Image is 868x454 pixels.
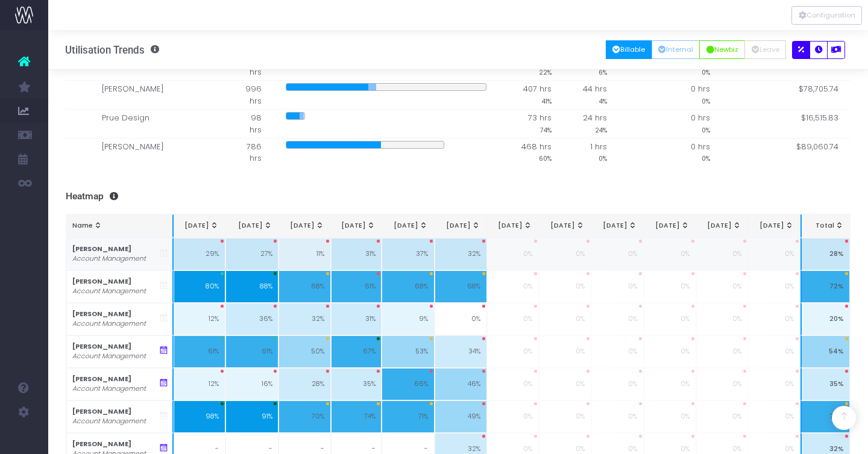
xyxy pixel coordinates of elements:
td: [PERSON_NAME] [90,138,225,166]
span: 24 hrs [583,112,607,124]
th: Jan 26: activate to sort column ascending [644,214,696,238]
td: 28% [800,238,850,270]
td: 72% [800,270,850,303]
div: [DATE] [755,221,794,231]
h3: Heatmap [66,191,851,202]
td: 71% [382,400,435,433]
td: 34% [435,335,487,368]
button: Billable [606,40,652,59]
img: images/default_profile_image.png [15,430,33,448]
button: Configuration [791,6,862,25]
td: 0% [591,238,644,270]
td: 0% [539,368,591,400]
td: 98 hrs [225,110,274,138]
th: Dec 25: activate to sort column ascending [591,214,644,238]
div: Total [808,221,844,231]
td: 0% [748,400,800,433]
td: 50% [278,335,331,368]
td: 29% [174,238,225,270]
span: 0 hrs [691,141,710,153]
td: 0% [748,335,800,368]
th: Sep 25: activate to sort column ascending [435,214,487,238]
td: 68% [278,270,331,303]
div: Vertical button group [791,6,862,25]
td: 28% [278,368,331,400]
div: [DATE] [598,221,637,231]
td: 9% [382,303,435,335]
td: 36% [225,303,278,335]
div: [DATE] [494,221,533,231]
td: 996 hrs [225,81,274,110]
i: Account Management [72,417,146,426]
td: $78,705.74 [778,81,851,110]
span: 0 hrs [691,83,710,95]
td: 12% [174,303,225,335]
small: 22% [539,66,552,77]
small: 24% [595,124,607,135]
i: Account Management [72,319,146,329]
td: 37% [382,238,435,270]
small: 41% [542,95,552,106]
td: 35% [331,368,382,400]
span: 44 hrs [583,83,607,95]
td: 61% [225,335,278,368]
td: 46% [435,368,487,400]
td: 0% [696,270,748,303]
td: 0% [487,400,539,433]
td: 0% [696,238,748,270]
strong: [PERSON_NAME] [72,309,131,319]
td: 66% [382,368,435,400]
td: 0% [748,270,800,303]
th: Jun 25: activate to sort column ascending [278,214,331,238]
i: Account Management [72,287,146,296]
div: [DATE] [285,221,324,231]
td: 67% [331,335,382,368]
td: 0% [487,303,539,335]
td: 70% [278,400,331,433]
td: 54% [800,335,850,368]
th: May 25: activate to sort column ascending [225,214,278,238]
td: 0% [487,335,539,368]
th: Oct 25: activate to sort column ascending [487,214,539,238]
th: Feb 26: activate to sort column ascending [696,214,748,238]
td: 12% [174,368,225,400]
small: 0% [599,152,607,163]
th: Nov 25: activate to sort column ascending [539,214,591,238]
div: [DATE] [388,221,428,231]
td: 0% [487,368,539,400]
td: 61% [174,335,225,368]
td: 0% [591,400,644,433]
button: Internal [652,40,700,59]
small: 4% [599,95,607,106]
strong: [PERSON_NAME] [72,277,131,286]
button: Leave [744,40,786,59]
td: 68% [435,270,487,303]
td: 16% [225,368,278,400]
th: Jul 25: activate to sort column ascending [331,214,382,238]
div: [DATE] [180,221,219,231]
td: 0% [591,303,644,335]
div: [DATE] [338,221,376,231]
th: Name: activate to sort column ascending [66,214,174,238]
strong: [PERSON_NAME] [72,375,131,384]
span: 1 hrs [590,141,607,153]
span: 468 hrs [521,141,552,153]
td: 0% [487,238,539,270]
td: 11% [278,238,331,270]
strong: [PERSON_NAME] [72,407,131,416]
td: 0% [696,303,748,335]
td: 0% [644,270,696,303]
td: 74% [331,400,382,433]
small: 0% [702,124,710,135]
i: Account Management [72,254,146,264]
td: 32% [435,238,487,270]
td: 0% [644,303,696,335]
small: 6% [599,66,607,77]
small: 74% [540,124,552,135]
strong: [PERSON_NAME] [72,440,131,449]
th: Aug 25: activate to sort column ascending [382,214,435,238]
span: 407 hrs [523,83,552,95]
td: 0% [644,400,696,433]
td: 0% [539,238,591,270]
button: Newbiz [699,40,745,59]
